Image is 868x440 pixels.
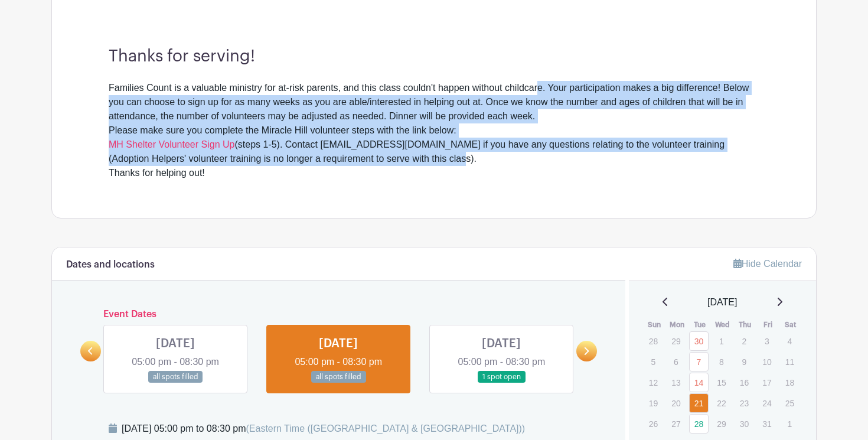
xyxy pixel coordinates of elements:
[735,353,754,371] p: 9
[735,394,754,412] p: 23
[246,423,525,434] span: (Eastern Time ([GEOGRAPHIC_DATA] & [GEOGRAPHIC_DATA]))
[666,353,686,371] p: 6
[689,414,709,434] a: 28
[780,332,800,350] p: 4
[757,332,776,350] p: 3
[122,422,525,436] div: [DATE] 05:00 pm to 08:30 pm
[712,394,731,412] p: 22
[101,309,576,320] h6: Event Dates
[712,373,731,392] p: 15
[643,319,666,331] th: Sun
[756,319,779,331] th: Fri
[66,259,155,270] h6: Dates and locations
[109,139,234,149] a: MH Shelter Volunteer Sign Up
[666,415,686,433] p: 27
[665,319,688,331] th: Mon
[666,394,686,412] p: 20
[712,415,731,433] p: 29
[780,353,800,371] p: 11
[757,353,776,371] p: 10
[644,373,663,392] p: 12
[779,319,802,331] th: Sat
[689,331,709,351] a: 30
[735,332,754,350] p: 2
[780,415,800,433] p: 1
[757,415,776,433] p: 31
[712,332,731,350] p: 1
[689,393,709,413] a: 21
[109,81,759,180] div: Families Count is a valuable ministry for at-risk parents, and this class couldn't happen without...
[689,352,709,371] a: 7
[735,415,754,433] p: 30
[688,319,712,331] th: Tue
[666,373,686,392] p: 13
[712,353,731,371] p: 8
[735,373,754,392] p: 16
[644,415,663,433] p: 26
[109,47,759,67] h3: Thanks for serving!
[780,373,800,392] p: 18
[666,332,686,350] p: 29
[757,394,776,412] p: 24
[689,373,709,392] a: 14
[733,259,802,269] a: Hide Calendar
[757,373,776,392] p: 17
[734,319,757,331] th: Thu
[644,332,663,350] p: 28
[707,295,737,309] span: [DATE]
[780,394,800,412] p: 25
[644,394,663,412] p: 19
[644,353,663,371] p: 5
[711,319,734,331] th: Wed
